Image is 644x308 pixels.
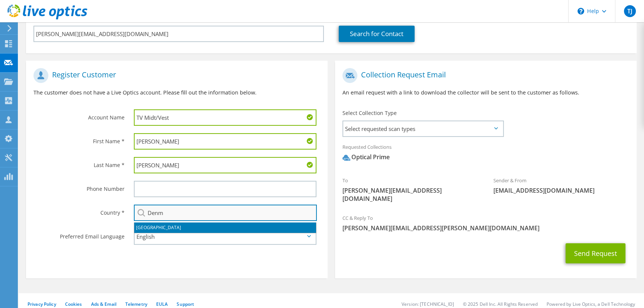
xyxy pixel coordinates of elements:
label: Select Collection Type [342,109,397,117]
label: First Name * [33,133,125,145]
svg: \n [577,8,584,15]
label: Last Name * [33,157,125,169]
div: To [335,173,486,206]
button: Send Request [566,243,625,263]
div: Requested Collections [335,139,637,169]
div: Sender & From [486,173,636,198]
span: [PERSON_NAME][EMAIL_ADDRESS][DOMAIN_NAME] [342,186,478,203]
label: Phone Number [33,181,125,193]
label: Country * [33,205,125,216]
span: [PERSON_NAME][EMAIL_ADDRESS][PERSON_NAME][DOMAIN_NAME] [342,224,629,232]
li: [GEOGRAPHIC_DATA] [134,222,316,233]
span: Select requested scan types [343,121,503,136]
span: [EMAIL_ADDRESS][DOMAIN_NAME] [493,186,629,195]
label: Preferred Email Language [33,228,125,240]
a: Privacy Policy [28,301,56,307]
div: Optical Prime [342,153,390,161]
li: Version: [TECHNICAL_ID] [402,301,454,307]
a: EULA [156,301,168,307]
li: Powered by Live Optics, a Dell Technology [547,301,635,307]
a: Support [177,301,194,307]
h1: Register Customer [33,68,316,83]
a: Search for Contact [339,26,415,42]
span: TJ [624,5,636,17]
div: CC & Reply To [335,210,637,236]
p: An email request with a link to download the collector will be sent to the customer as follows. [342,89,629,97]
a: Telemetry [125,301,147,307]
label: Account Name [33,109,125,121]
a: Ads & Email [91,301,116,307]
li: © 2025 Dell Inc. All Rights Reserved [463,301,538,307]
a: Cookies [65,301,82,307]
p: The customer does not have a Live Optics account. Please fill out the information below. [33,89,320,97]
h1: Collection Request Email [342,68,625,83]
